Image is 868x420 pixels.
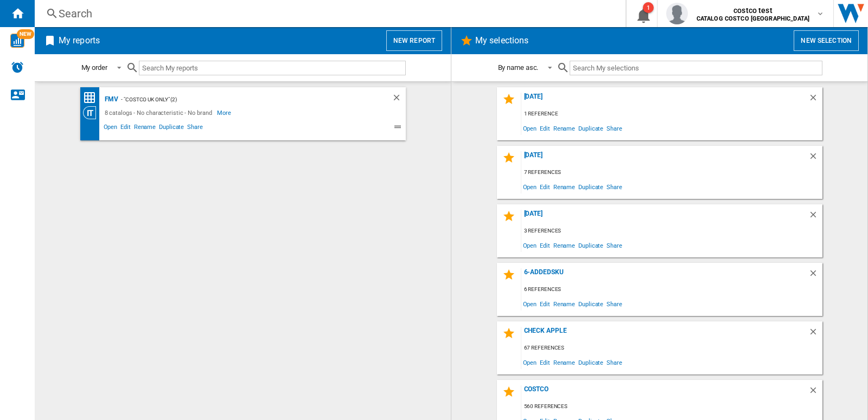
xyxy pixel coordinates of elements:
button: New selection [794,30,859,51]
div: [DATE] [521,210,808,224]
span: Rename [552,238,577,253]
b: CATALOG COSTCO [GEOGRAPHIC_DATA] [697,15,809,22]
span: Edit [538,121,552,135]
div: 6-AddedSku [521,268,808,283]
span: Duplicate [577,121,605,135]
div: Delete [808,327,822,341]
div: Delete [808,93,822,107]
span: Share [605,179,624,194]
div: 7 references [521,166,822,179]
div: 8 catalogs - No characteristic - No brand [102,106,218,119]
div: 6 references [521,283,822,296]
div: 560 references [521,400,822,413]
span: Rename [552,121,577,135]
span: Share [605,238,624,253]
div: Costco [521,385,808,400]
div: 1 reference [521,107,822,121]
span: Share [605,296,624,311]
span: Duplicate [577,355,605,370]
button: New report [386,30,442,51]
span: Open [521,355,539,370]
img: profile.jpg [666,3,688,24]
div: FMV [102,93,119,106]
div: By name asc. [498,63,539,72]
div: 3 references [521,224,822,238]
span: NEW [17,29,34,39]
span: Edit [538,179,552,194]
span: Rename [552,179,577,194]
span: Duplicate [577,238,605,253]
span: Open [521,296,539,311]
span: Duplicate [157,122,186,135]
input: Search My reports [139,61,406,75]
span: Rename [552,296,577,311]
div: Delete [808,268,822,283]
span: Edit [538,296,552,311]
div: check apple [521,327,808,341]
span: Share [605,121,624,135]
h2: My selections [473,30,531,51]
div: Category View [83,106,102,119]
div: [DATE] [521,151,808,166]
div: Delete [808,385,822,400]
img: alerts-logo.svg [11,61,24,74]
span: Edit [538,238,552,253]
span: Edit [119,122,132,135]
span: Open [521,238,539,253]
span: Edit [538,355,552,370]
span: Open [521,179,539,194]
span: Open [102,122,119,135]
span: Duplicate [577,296,605,311]
div: - "COSTCO UK ONLY" (2) [118,93,369,106]
span: costco test [697,5,809,16]
span: Open [521,121,539,135]
span: Share [186,122,205,135]
div: Delete [392,93,406,106]
span: Rename [132,122,157,135]
span: Duplicate [577,179,605,194]
span: Rename [552,355,577,370]
div: My order [81,63,107,72]
div: Delete [808,210,822,224]
img: wise-card.svg [10,34,24,48]
div: [DATE] [521,93,808,107]
div: 1 [643,2,654,13]
div: 67 references [521,341,822,355]
div: Price Matrix [83,91,102,105]
input: Search My selections [570,61,822,75]
div: Delete [808,151,822,166]
span: Share [605,355,624,370]
h2: My reports [56,30,102,51]
div: Search [59,6,597,21]
span: More [217,106,233,119]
